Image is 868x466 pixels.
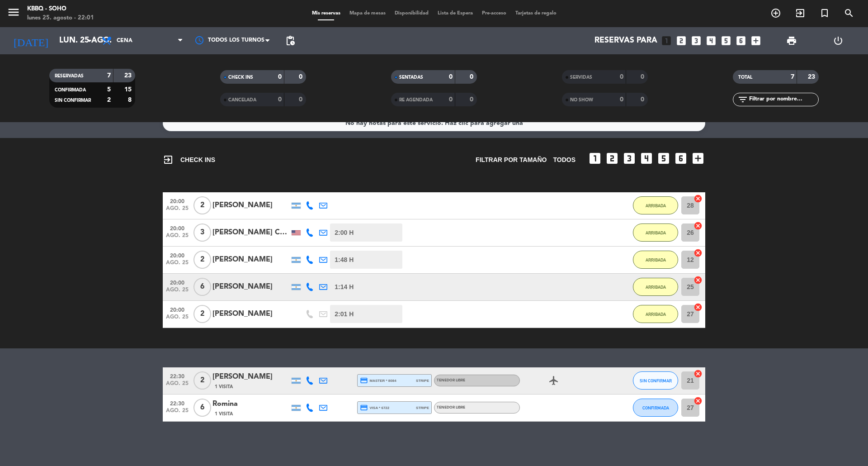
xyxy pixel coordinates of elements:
[646,230,666,235] span: ARRIBADA
[437,379,465,382] span: TENEDOR LIBRE
[633,278,678,296] button: ARRIBADA
[335,309,354,319] span: 2:01 H
[7,31,55,51] i: [DATE]
[128,97,133,103] strong: 8
[212,227,289,238] div: [PERSON_NAME] Copik
[449,96,453,103] strong: 0
[285,35,296,46] span: pending_actions
[770,8,781,19] i: add_circle_outline
[693,276,703,285] i: cancel
[570,98,593,102] span: NO SHOW
[511,11,561,16] span: Tarjetas de regalo
[193,399,211,417] span: 6
[193,305,211,323] span: 2
[335,228,354,238] span: 2:00 H
[795,8,806,19] i: exit_to_app
[693,194,703,203] i: cancel
[416,378,429,384] span: stripe
[27,5,94,14] div: Kbbq - Soho
[693,303,703,312] i: cancel
[166,314,189,324] span: ago. 25
[633,196,678,214] button: ARRIBADA
[166,304,189,314] span: 20:00
[166,260,189,270] span: ago. 25
[55,74,84,78] span: RESERVADAS
[166,380,189,391] span: ago. 25
[477,11,511,16] span: Pre-acceso
[193,371,211,390] span: 2
[166,398,189,408] span: 22:30
[307,11,345,16] span: Mis reservas
[633,223,678,242] button: ARRIBADA
[620,74,623,80] strong: 0
[278,74,282,80] strong: 0
[7,5,20,22] button: menu
[7,5,20,19] i: menu
[449,74,453,80] strong: 0
[633,251,678,269] button: ARRIBADA
[691,151,705,166] i: add_box
[844,8,854,19] i: search
[553,155,576,165] span: TODOS
[335,282,354,292] span: 1:14 H
[646,203,666,208] span: ARRIBADA
[808,74,817,80] strong: 23
[107,86,111,93] strong: 5
[193,278,211,296] span: 6
[166,371,189,381] span: 22:30
[212,371,289,383] div: [PERSON_NAME]
[345,118,523,128] div: No hay notas para este servicio. Haz clic para agregar una
[55,88,86,92] span: CONFIRMADA
[720,35,732,47] i: looks_5
[641,96,646,103] strong: 0
[399,75,423,80] span: SENTADAS
[656,151,671,166] i: looks_5
[660,35,672,47] i: looks_one
[633,371,678,390] button: SIN CONFIRMAR
[117,38,132,44] span: Cena
[735,35,747,47] i: looks_6
[166,195,189,206] span: 20:00
[345,11,390,16] span: Mapa de mesas
[166,287,189,297] span: ago. 25
[737,94,748,105] i: filter_list
[124,86,133,93] strong: 15
[633,305,678,323] button: ARRIBADA
[212,281,289,293] div: [PERSON_NAME]
[399,98,433,102] span: RE AGENDADA
[622,151,637,166] i: looks_3
[693,369,703,378] i: cancel
[360,376,396,385] span: master * 8084
[605,151,619,166] i: looks_two
[594,36,657,45] span: Reservas para
[278,96,282,103] strong: 0
[193,223,211,242] span: 3
[819,8,830,19] i: turned_in_not
[640,378,672,383] span: SIN CONFIRMAR
[55,98,91,103] span: SIN CONFIRMAR
[124,72,133,79] strong: 23
[228,75,253,80] span: CHECK INS
[360,376,368,385] i: credit_card
[416,405,429,411] span: stripe
[299,96,304,103] strong: 0
[193,251,211,269] span: 2
[166,233,189,243] span: ago. 25
[193,196,211,214] span: 2
[166,250,189,260] span: 20:00
[166,277,189,287] span: 20:00
[693,396,703,405] i: cancel
[786,35,797,46] span: print
[588,151,602,166] i: looks_one
[166,223,189,233] span: 20:00
[620,96,623,103] strong: 0
[212,254,289,266] div: [PERSON_NAME]
[163,154,215,165] span: CHECK INS
[433,11,477,16] span: Lista de Espera
[633,399,678,417] button: CONFIRMADA
[228,98,256,102] span: CANCELADA
[84,35,95,46] i: arrow_drop_down
[639,151,654,166] i: looks_4
[470,74,475,80] strong: 0
[360,404,389,412] span: visa * 6722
